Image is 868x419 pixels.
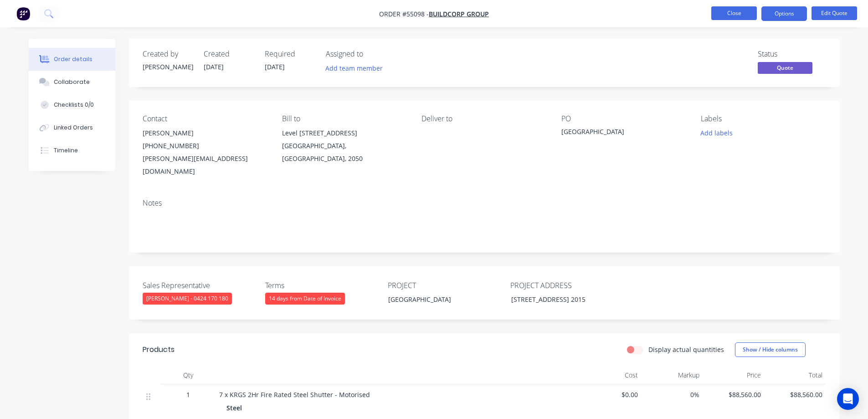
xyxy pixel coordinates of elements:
[143,344,175,355] div: Products
[837,388,859,410] div: Open Intercom Messenger
[16,7,30,21] img: Factory
[765,366,826,384] div: Total
[265,293,345,305] div: 14 days from Date of Invoice
[379,10,429,18] span: Order #55098 -
[29,48,115,71] button: Order details
[204,50,254,58] div: Created
[54,101,94,109] div: Checklists 0/0
[429,10,489,18] a: Buildcorp Group
[54,55,92,63] div: Order details
[143,114,267,123] div: Contact
[143,50,193,58] div: Created by
[758,62,812,73] span: Quote
[561,127,675,140] div: [GEOGRAPHIC_DATA]
[143,140,267,152] div: [PHONE_NUMBER]
[504,293,618,306] div: [STREET_ADDRESS] 2015
[265,62,285,71] span: [DATE]
[707,390,761,399] span: $88,560.00
[812,6,857,20] button: Edit Quote
[701,114,826,123] div: Labels
[648,345,724,354] label: Display actual quantities
[143,62,193,72] div: [PERSON_NAME]
[282,140,407,165] div: [GEOGRAPHIC_DATA], [GEOGRAPHIC_DATA], 2050
[561,114,686,123] div: PO
[768,390,822,399] span: $88,560.00
[29,139,115,162] button: Timeline
[703,366,765,384] div: Price
[758,50,826,58] div: Status
[326,62,388,74] button: Add team member
[711,6,757,20] button: Close
[758,62,812,76] button: Quote
[510,280,624,291] label: PROJECT ADDRESS
[54,146,78,155] div: Timeline
[143,127,267,178] div: [PERSON_NAME][PHONE_NUMBER][PERSON_NAME][EMAIL_ADDRESS][DOMAIN_NAME]
[143,293,232,305] div: [PERSON_NAME] - 0424 170 180
[421,114,546,123] div: Deliver to
[54,124,93,132] div: Linked Orders
[226,401,246,414] div: Steel
[161,366,216,384] div: Qty
[143,280,257,291] label: Sales Representative
[29,93,115,116] button: Checklists 0/0
[388,280,502,291] label: PROJECT
[143,152,267,178] div: [PERSON_NAME][EMAIL_ADDRESS][DOMAIN_NAME]
[219,390,370,399] span: 7 x KRGS 2Hr Fire Rated Steel Shutter - Motorised
[326,50,417,58] div: Assigned to
[642,366,703,384] div: Markup
[282,114,407,123] div: Bill to
[29,116,115,139] button: Linked Orders
[696,127,738,139] button: Add labels
[265,50,315,58] div: Required
[265,280,379,291] label: Terms
[143,127,267,140] div: [PERSON_NAME]
[320,62,387,74] button: Add team member
[282,127,407,165] div: Level [STREET_ADDRESS][GEOGRAPHIC_DATA], [GEOGRAPHIC_DATA], 2050
[186,390,190,399] span: 1
[381,293,495,306] div: [GEOGRAPHIC_DATA]
[143,199,826,207] div: Notes
[584,390,638,399] span: $0.00
[761,6,807,21] button: Options
[204,62,224,71] span: [DATE]
[29,71,115,93] button: Collaborate
[282,127,407,140] div: Level [STREET_ADDRESS]
[580,366,642,384] div: Cost
[735,342,806,357] button: Show / Hide columns
[54,78,90,86] div: Collaborate
[645,390,699,399] span: 0%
